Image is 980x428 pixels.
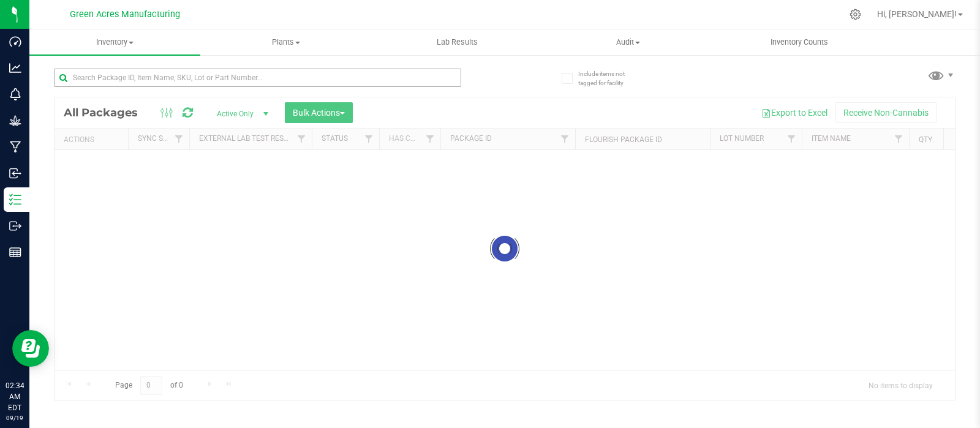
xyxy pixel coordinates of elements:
[70,9,180,20] span: Green Acres Manufacturing
[6,413,24,422] p: 09/19
[9,141,21,153] inline-svg: Manufacturing
[200,29,371,55] a: Plants
[9,193,21,206] inline-svg: Inventory
[543,29,714,55] a: Audit
[877,9,957,19] span: Hi, [PERSON_NAME]!
[420,37,494,48] span: Lab Results
[9,246,21,258] inline-svg: Reports
[9,62,21,74] inline-svg: Analytics
[12,330,49,367] iframe: Resource center
[9,220,21,232] inline-svg: Outbound
[714,29,884,55] a: Inventory Counts
[848,9,863,20] div: Manage settings
[372,29,543,55] a: Lab Results
[9,115,21,127] inline-svg: Grow
[29,29,200,55] a: Inventory
[9,88,21,100] inline-svg: Monitoring
[29,37,200,48] span: Inventory
[543,37,713,48] span: Audit
[754,37,845,48] span: Inventory Counts
[578,69,639,88] span: Include items not tagged for facility
[54,69,461,87] input: Search Package ID, Item Name, SKU, Lot or Part Number...
[201,37,371,48] span: Plants
[6,380,24,413] p: 02:34 AM EDT
[9,167,21,179] inline-svg: Inbound
[9,36,21,48] inline-svg: Dashboard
